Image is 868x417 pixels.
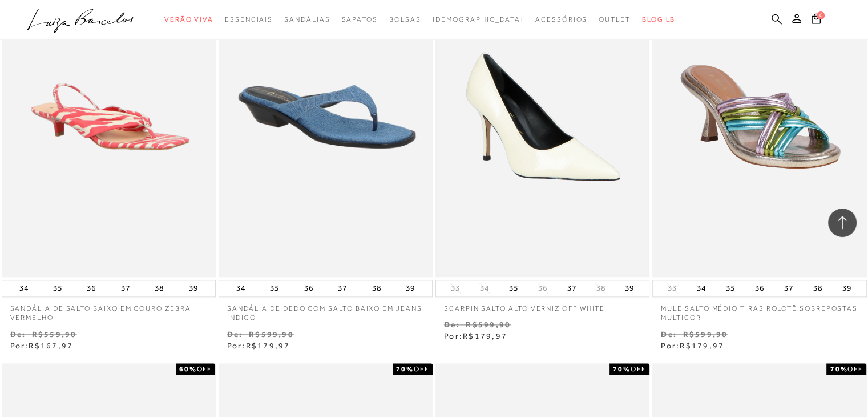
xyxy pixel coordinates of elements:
[680,341,724,350] span: R$179,97
[664,283,680,294] button: 33
[466,320,511,329] small: R$599,90
[599,15,631,23] span: Outlet
[334,280,350,296] button: 37
[817,11,825,19] span: 0
[432,9,524,30] a: noSubCategoriesText
[444,320,460,329] small: De:
[396,365,414,373] strong: 70%
[389,9,421,30] a: categoryNavScreenReaderText
[752,280,768,296] button: 36
[535,283,551,294] button: 36
[631,365,646,373] span: OFF
[389,15,421,23] span: Bolsas
[810,280,826,296] button: 38
[463,331,507,340] span: R$179,97
[29,341,73,350] span: R$167,97
[284,15,330,23] span: Sandálias
[219,297,433,323] a: SANDÁLIA DE DEDO COM SALTO BAIXO EM JEANS ÍNDIGO
[10,330,26,339] small: De:
[185,280,201,296] button: 39
[683,330,728,339] small: R$599,90
[642,9,675,30] a: BLOG LB
[564,280,580,296] button: 37
[830,365,847,373] strong: 70%
[179,365,197,373] strong: 60%
[506,280,522,296] button: 35
[196,365,212,373] span: OFF
[164,9,213,30] a: categoryNavScreenReaderText
[432,15,524,23] span: [DEMOGRAPHIC_DATA]
[225,9,273,30] a: categoryNavScreenReaderText
[341,9,377,30] a: categoryNavScreenReaderText
[284,9,330,30] a: categoryNavScreenReaderText
[621,280,637,296] button: 39
[341,15,377,23] span: Sapatos
[118,280,134,296] button: 37
[477,283,492,294] button: 34
[164,15,213,23] span: Verão Viva
[267,280,282,296] button: 35
[535,9,587,30] a: categoryNavScreenReaderText
[50,280,66,296] button: 35
[414,365,429,373] span: OFF
[16,280,32,296] button: 34
[661,341,724,350] span: Por:
[246,341,290,350] span: R$179,97
[368,280,384,296] button: 38
[444,331,507,340] span: Por:
[592,283,608,294] button: 38
[661,330,677,339] small: De:
[613,365,631,373] strong: 70%
[402,280,418,296] button: 39
[599,9,631,30] a: categoryNavScreenReaderText
[83,280,99,296] button: 36
[32,330,77,339] small: R$559,90
[249,330,294,339] small: R$599,90
[225,15,273,23] span: Essenciais
[535,15,587,23] span: Acessórios
[839,280,855,296] button: 39
[808,13,824,28] button: 0
[652,297,866,323] a: Mule salto médio tiras rolotê sobrepostas multicor
[10,341,74,350] span: Por:
[722,280,738,296] button: 35
[435,297,649,314] a: SCARPIN SALTO ALTO VERNIZ OFF WHITE
[2,297,216,323] a: SANDÁLIA DE SALTO BAIXO EM COURO ZEBRA VERMELHO
[447,283,463,294] button: 33
[227,341,290,350] span: Por:
[693,280,709,296] button: 34
[642,15,675,23] span: BLOG LB
[227,330,243,339] small: De:
[301,280,317,296] button: 36
[151,280,167,296] button: 38
[781,280,797,296] button: 37
[233,280,249,296] button: 34
[847,365,863,373] span: OFF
